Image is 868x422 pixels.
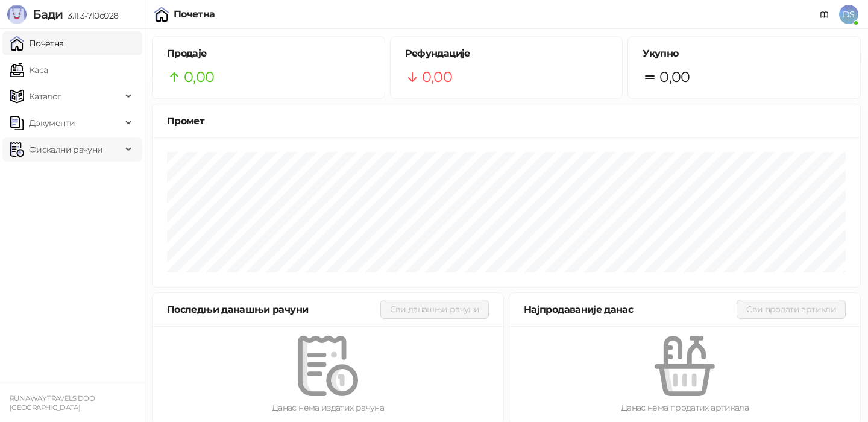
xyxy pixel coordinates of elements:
[29,111,75,135] span: Документи
[174,10,215,19] div: Почетна
[815,5,834,24] a: Документација
[167,46,370,61] h5: Продаје
[737,300,846,319] button: Сви продати артикли
[10,394,95,412] small: RUN AWAY TRAVELS DOO [GEOGRAPHIC_DATA]
[529,401,841,414] div: Данас нема продатих артикала
[29,84,61,109] span: Каталог
[643,46,846,61] h5: Укупно
[63,10,118,21] span: 3.11.3-710c028
[839,5,858,24] span: DS
[167,113,846,128] div: Промет
[524,302,737,317] div: Најпродаваније данас
[380,300,489,319] button: Сви данашњи рачуни
[29,137,102,162] span: Фискални рачуни
[10,31,64,55] a: Почетна
[405,46,608,61] h5: Рефундације
[184,66,214,89] span: 0,00
[33,7,63,22] span: Бади
[7,5,27,24] img: Logo
[659,66,690,89] span: 0,00
[167,302,380,317] div: Последњи данашњи рачуни
[172,401,484,414] div: Данас нема издатих рачуна
[10,58,48,82] a: Каса
[422,66,452,89] span: 0,00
